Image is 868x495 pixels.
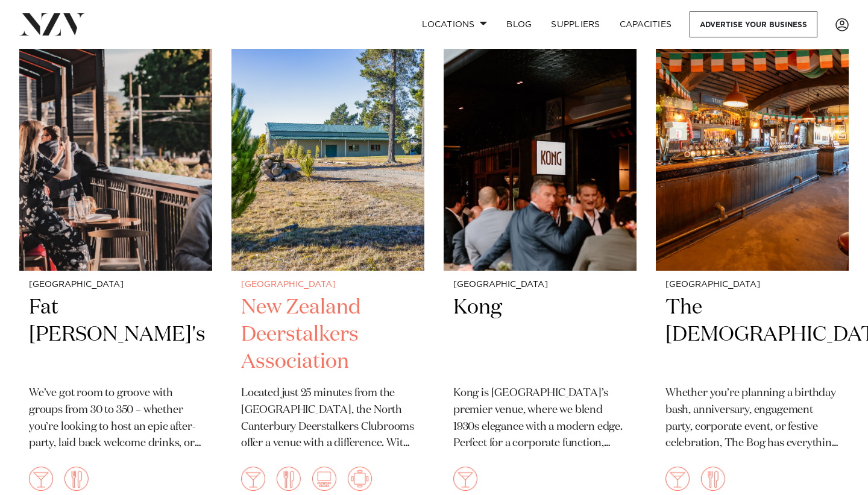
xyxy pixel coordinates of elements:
[497,11,541,37] a: BLOG
[690,11,817,37] a: Advertise your business
[29,294,203,376] h2: Fat [PERSON_NAME]'s
[241,467,265,491] img: cocktail.png
[453,467,477,491] img: cocktail.png
[665,385,839,453] p: Whether you’re planning a birthday bash, anniversary, engagement party, corporate event, or festi...
[656,12,849,271] img: The Bog, an Irish bar in Christchurch
[610,11,682,37] a: Capacities
[453,294,627,376] h2: Kong
[312,467,336,491] img: theatre.png
[19,13,85,35] img: nzv-logo.png
[453,280,627,289] small: [GEOGRAPHIC_DATA]
[277,467,301,491] img: dining.png
[665,280,839,289] small: [GEOGRAPHIC_DATA]
[29,385,203,453] p: We’ve got room to groove with groups from 30 to 350 – whether you’re looking to host an epic afte...
[241,385,415,453] p: Located just 25 minutes from the [GEOGRAPHIC_DATA], the North Canterbury Deerstalkers Clubrooms o...
[665,294,839,376] h2: The [DEMOGRAPHIC_DATA]
[64,467,89,491] img: dining.png
[241,280,415,289] small: [GEOGRAPHIC_DATA]
[29,280,203,289] small: [GEOGRAPHIC_DATA]
[453,385,627,453] p: Kong is [GEOGRAPHIC_DATA]’s premier venue, where we blend 1930s elegance with a modern edge. Perf...
[412,11,497,37] a: Locations
[29,467,53,491] img: cocktail.png
[541,11,609,37] a: SUPPLIERS
[348,467,372,491] img: meeting.png
[241,294,415,376] h2: New Zealand Deerstalkers Association
[701,467,725,491] img: dining.png
[665,467,690,491] img: cocktail.png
